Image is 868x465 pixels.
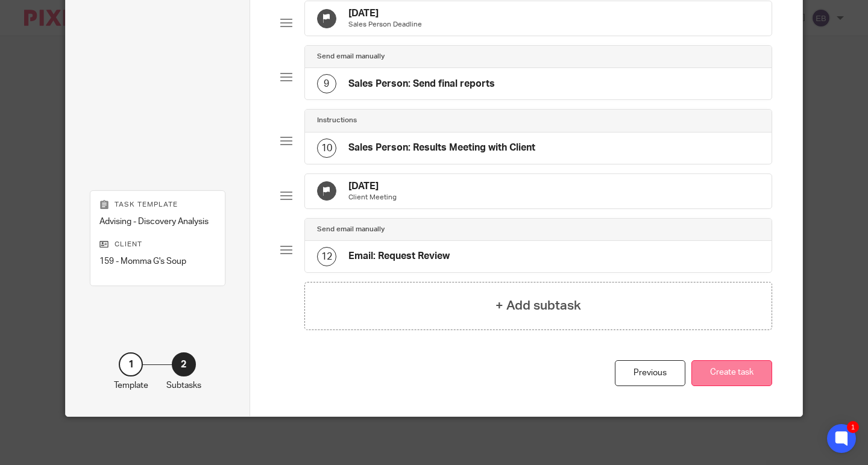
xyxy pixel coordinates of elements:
button: Create task [691,360,772,386]
h4: Sales Person: Results Meeting with Client [348,142,535,154]
p: Client Meeting [348,193,397,202]
div: 1 [119,352,143,376]
h4: Send email manually [317,225,385,234]
div: 12 [317,247,336,266]
p: Advising - Discovery Analysis [99,216,216,228]
p: Client [99,240,216,249]
p: 159 - Momma G's Soup [99,255,216,267]
div: 1 [847,421,859,433]
h4: [DATE] [348,7,422,20]
p: Template [114,379,148,392]
div: Previous [615,360,685,386]
div: 10 [317,139,336,158]
p: Task template [99,200,216,210]
p: Sales Person Deadline [348,20,422,30]
div: 2 [172,352,196,376]
h4: + Add subtask [495,296,581,315]
h4: Sales Person: Send final reports [348,78,495,90]
h4: Email: Request Review [348,250,450,263]
h4: Send email manually [317,52,385,61]
h4: [DATE] [348,180,397,193]
p: Subtasks [166,379,201,392]
h4: Instructions [317,116,357,125]
div: 9 [317,74,336,93]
